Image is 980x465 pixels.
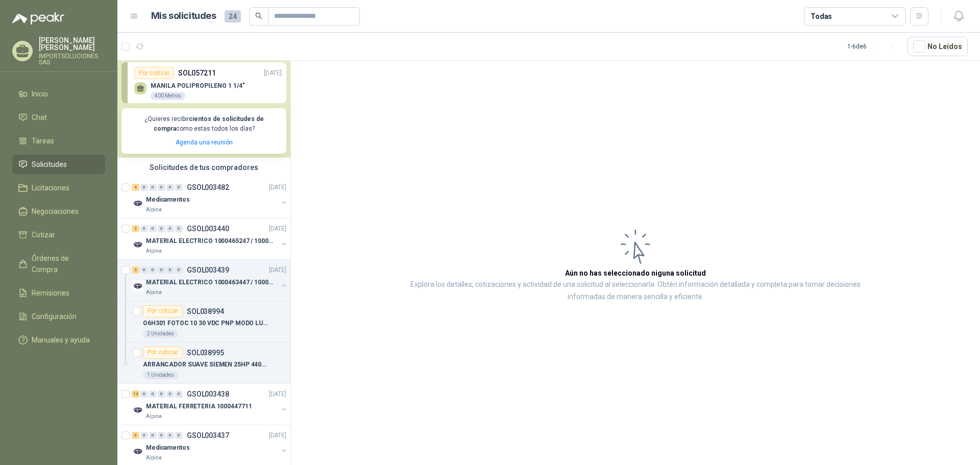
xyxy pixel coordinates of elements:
[143,371,178,379] div: 1 Unidades
[12,283,105,303] a: Remisiones
[140,266,148,274] div: 0
[149,390,157,398] div: 0
[151,9,216,23] h1: Mis solicitudes
[264,68,282,78] p: [DATE]
[255,12,262,19] span: search
[269,430,286,440] p: [DATE]
[32,334,90,346] span: Manuales y ayuda
[175,390,183,398] div: 0
[39,53,105,65] p: IMPORTSOLUCIONES SAS
[132,432,139,439] div: 3
[158,432,165,439] div: 0
[32,88,48,100] span: Inicio
[32,229,55,240] span: Cotizar
[140,390,148,398] div: 0
[146,277,273,287] p: MATERIAL ELECTRICO 1000463447 / 1000465800
[158,225,165,232] div: 0
[140,184,148,191] div: 0
[32,253,95,275] span: Órdenes de Compra
[175,225,183,232] div: 0
[12,108,105,127] a: Chat
[132,198,144,210] img: Company Logo
[12,225,105,244] a: Cotizar
[225,10,241,22] span: 24
[158,266,165,274] div: 0
[146,454,162,462] p: Alpina
[117,158,290,177] div: Solicitudes de tus compradores
[146,412,162,421] p: Alpina
[140,432,148,439] div: 0
[12,249,105,279] a: Órdenes de Compra
[132,264,288,297] a: 2 0 0 0 0 0 GSOL003439[DATE] Company LogoMATERIAL ELECTRICO 1000463447 / 1000465800Alpina
[269,224,286,233] p: [DATE]
[269,265,286,275] p: [DATE]
[143,319,270,328] p: O6H301 FOTOC 10 30 VDC PNP MODO LUZ/OSC
[132,239,144,251] img: Company Logo
[132,181,288,214] a: 4 0 0 0 0 0 GSOL003482[DATE] Company LogoMedicamentosAlpina
[175,432,183,439] div: 0
[132,184,139,191] div: 4
[132,388,288,421] a: 12 0 0 0 0 0 GSOL003438[DATE] Company LogoMATERIAL FERRETERIA 1000447711Alpina
[146,247,162,255] p: Alpina
[132,404,144,417] img: Company Logo
[32,159,67,170] span: Solicitudes
[132,266,139,274] div: 2
[187,432,229,439] p: GSOL003437
[132,223,288,255] a: 2 0 0 0 0 0 GSOL003440[DATE] Company LogoMATERIAL ELECTRICO 1000465247 / 1000466995Alpina
[132,280,144,292] img: Company Logo
[187,390,229,398] p: GSOL003438
[143,347,183,359] div: Por cotizar
[187,225,229,232] p: GSOL003440
[32,311,77,322] span: Configuración
[143,305,183,317] div: Por cotizar
[39,37,105,51] p: [PERSON_NAME] [PERSON_NAME]
[149,184,157,191] div: 0
[128,114,280,134] p: ¿Quieres recibir como estas todos los días?
[187,349,224,356] p: SOL038995
[149,266,157,274] div: 0
[187,184,229,191] p: GSOL003482
[393,279,878,303] p: Explora los detalles, cotizaciones y actividad de una solicitud al seleccionarla. Obtén informaci...
[132,390,139,398] div: 12
[32,206,79,217] span: Negociaciones
[187,266,229,274] p: GSOL003439
[132,225,139,232] div: 2
[146,443,190,452] p: Medicamentos
[146,236,273,246] p: MATERIAL ELECTRICO 1000465247 / 1000466995
[176,139,233,146] a: Agenda una reunión
[132,446,144,458] img: Company Logo
[151,92,185,100] div: 400 Metros
[134,67,174,79] div: Por cotizar
[143,330,178,338] div: 2 Unidades
[146,401,252,411] p: MATERIAL FERRETERIA 1000447711
[151,82,245,89] p: MANILA POLIPROPILENO 1 1/4"
[12,131,105,151] a: Tareas
[847,38,899,55] div: 1 - 6 de 6
[166,184,174,191] div: 0
[32,182,69,193] span: Licitaciones
[175,266,183,274] div: 0
[187,308,224,315] p: SOL038994
[32,287,69,299] span: Remisiones
[143,360,270,370] p: ARRANCADOR SUAVE SIEMEN 25HP 440VAC 60HZ
[149,225,157,232] div: 0
[269,389,286,399] p: [DATE]
[158,184,165,191] div: 0
[12,178,105,198] a: Licitaciones
[12,307,105,326] a: Configuración
[146,206,162,214] p: Alpina
[175,184,183,191] div: 0
[12,202,105,221] a: Negociaciones
[166,432,174,439] div: 0
[12,12,64,25] img: Logo peakr
[140,225,148,232] div: 0
[32,112,47,123] span: Chat
[565,267,706,279] h3: Aún no has seleccionado niguna solicitud
[154,115,264,132] b: cientos de solicitudes de compra
[132,429,288,462] a: 3 0 0 0 0 0 GSOL003437[DATE] Company LogoMedicamentosAlpina
[117,342,290,384] a: Por cotizarSOL038995ARRANCADOR SUAVE SIEMEN 25HP 440VAC 60HZ1 Unidades
[166,225,174,232] div: 0
[149,432,157,439] div: 0
[12,84,105,104] a: Inicio
[146,194,190,204] p: Medicamentos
